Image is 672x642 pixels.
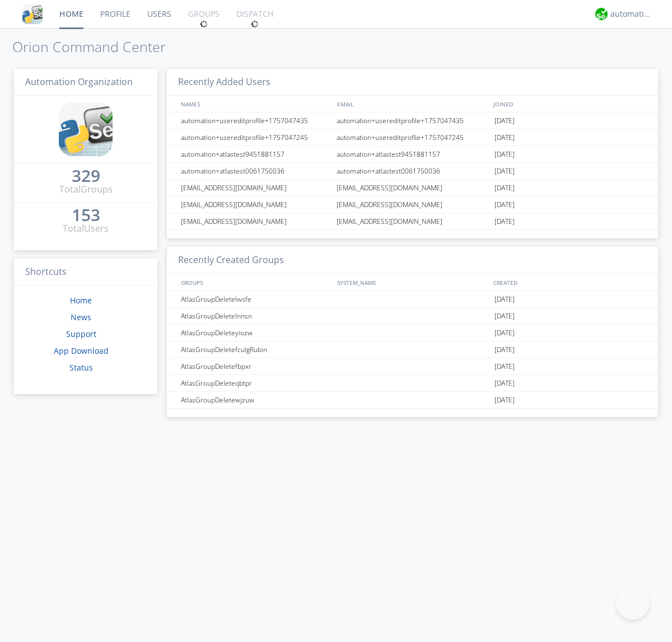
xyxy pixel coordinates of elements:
span: [DATE] [494,213,515,230]
div: AtlasGroupDeleteyiozw [178,325,333,341]
div: [EMAIL_ADDRESS][DOMAIN_NAME] [334,180,492,196]
img: spin.svg [251,20,259,28]
div: Total Groups [59,183,113,196]
span: [DATE] [494,341,515,358]
div: automation+usereditprofile+1757047245 [178,129,333,146]
div: automation+atlastest0061750036 [178,163,333,179]
a: automation+atlastest0061750036automation+atlastest0061750036[DATE] [167,163,658,180]
iframe: Toggle Customer Support [616,586,650,620]
div: AtlasGroupDeletefculgRubin [178,341,333,358]
a: Support [66,329,96,339]
img: d2d01cd9b4174d08988066c6d424eccd [595,8,608,20]
div: NAMES [178,96,332,112]
a: Status [69,362,93,373]
div: [EMAIL_ADDRESS][DOMAIN_NAME] [334,196,492,213]
a: automation+atlastest9451881157automation+atlastest9451881157[DATE] [167,146,658,163]
a: AtlasGroupDeletewjzuw[DATE] [167,392,658,409]
span: [DATE] [494,146,515,163]
div: CREATED [491,274,647,290]
a: 329 [72,170,100,183]
div: automation+atlastest9451881157 [334,146,492,162]
div: JOINED [491,96,647,112]
div: [EMAIL_ADDRESS][DOMAIN_NAME] [178,213,333,229]
h3: Shortcuts [14,259,157,286]
div: AtlasGroupDeletelnnsn [178,308,333,324]
span: [DATE] [494,291,515,308]
span: [DATE] [494,392,515,409]
img: cddb5a64eb264b2086981ab96f4c1ba7 [22,4,43,24]
div: automation+atlas [610,8,652,20]
h3: Recently Created Groups [167,247,658,274]
span: [DATE] [494,180,515,196]
div: AtlasGroupDeletelwsfe [178,291,333,307]
div: automation+usereditprofile+1757047435 [178,113,333,129]
a: [EMAIL_ADDRESS][DOMAIN_NAME][EMAIL_ADDRESS][DOMAIN_NAME][DATE] [167,180,658,196]
div: automation+atlastest9451881157 [178,146,333,162]
div: 153 [72,209,100,221]
div: AtlasGroupDeleteqbtpr [178,375,333,391]
a: AtlasGroupDeletefbpxr[DATE] [167,358,658,375]
a: 153 [72,209,100,222]
div: AtlasGroupDeletewjzuw [178,392,333,408]
a: AtlasGroupDeletelwsfe[DATE] [167,291,658,308]
div: AtlasGroupDeletefbpxr [178,358,333,374]
h3: Recently Added Users [167,69,658,96]
img: cddb5a64eb264b2086981ab96f4c1ba7 [59,102,113,156]
span: [DATE] [494,129,515,146]
a: Home [70,295,92,306]
div: automation+usereditprofile+1757047245 [334,129,492,146]
a: [EMAIL_ADDRESS][DOMAIN_NAME][EMAIL_ADDRESS][DOMAIN_NAME][DATE] [167,196,658,213]
div: automation+atlastest0061750036 [334,163,492,179]
span: [DATE] [494,375,515,392]
span: [DATE] [494,308,515,325]
div: [EMAIL_ADDRESS][DOMAIN_NAME] [334,213,492,229]
span: [DATE] [494,113,515,129]
a: AtlasGroupDeletefculgRubin[DATE] [167,341,658,358]
span: [DATE] [494,358,515,375]
span: [DATE] [494,325,515,341]
a: automation+usereditprofile+1757047245automation+usereditprofile+1757047245[DATE] [167,129,658,146]
div: automation+usereditprofile+1757047435 [334,113,492,129]
a: AtlasGroupDeletelnnsn[DATE] [167,308,658,325]
a: News [71,312,91,322]
a: AtlasGroupDeleteyiozw[DATE] [167,325,658,341]
div: Total Users [63,222,109,235]
span: [DATE] [494,196,515,213]
div: [EMAIL_ADDRESS][DOMAIN_NAME] [178,180,333,196]
span: [DATE] [494,163,515,180]
a: AtlasGroupDeleteqbtpr[DATE] [167,375,658,392]
div: GROUPS [178,274,332,290]
span: Automation Organization [25,76,133,88]
a: automation+usereditprofile+1757047435automation+usereditprofile+1757047435[DATE] [167,113,658,129]
a: App Download [54,345,109,356]
img: spin.svg [200,20,208,28]
div: 329 [72,170,100,181]
a: [EMAIL_ADDRESS][DOMAIN_NAME][EMAIL_ADDRESS][DOMAIN_NAME][DATE] [167,213,658,230]
div: EMAIL [334,96,491,112]
div: [EMAIL_ADDRESS][DOMAIN_NAME] [178,196,333,213]
div: SYSTEM_NAME [334,274,491,290]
